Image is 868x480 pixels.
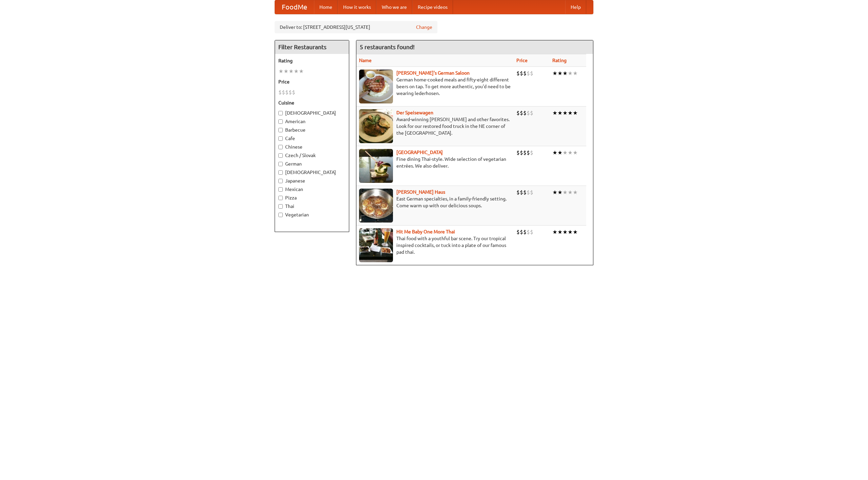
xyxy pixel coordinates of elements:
[359,70,393,103] img: esthers.jpg
[283,68,289,75] li: ★
[552,228,557,236] li: ★
[359,116,511,136] p: Award-winning [PERSON_NAME] and other favorites. Look for our restored food truck in the NE corne...
[520,189,523,196] li: $
[359,189,393,223] img: kohlhaus.jpg
[527,189,530,196] li: $
[523,70,527,77] li: $
[278,170,283,175] input: [DEMOGRAPHIC_DATA]
[573,149,578,156] li: ★
[523,109,527,117] li: $
[563,228,568,236] li: ★
[523,228,527,236] li: $
[278,179,283,183] input: Japanese
[292,89,295,96] li: $
[568,149,573,156] li: ★
[278,196,283,200] input: Pizza
[563,109,568,117] li: ★
[278,136,283,141] input: Cafe
[557,228,563,236] li: ★
[278,143,346,150] label: Chinese
[523,189,527,196] li: $
[516,109,520,117] li: $
[527,109,530,117] li: $
[527,70,530,77] li: $
[278,119,283,124] input: American
[359,228,393,262] img: babythai.jpg
[278,211,346,218] label: Vegetarian
[285,89,289,96] li: $
[294,68,299,75] li: ★
[557,189,563,196] li: ★
[563,149,568,156] li: ★
[520,70,523,77] li: $
[552,109,557,117] li: ★
[359,235,511,255] p: Thai food with a youthful bar scene. Try our tropical inspired cocktails, or tuck into a plate of...
[278,110,346,116] label: [DEMOGRAPHIC_DATA]
[278,153,283,158] input: Czech / Slovak
[530,70,533,77] li: $
[516,58,528,63] a: Price
[275,0,314,14] a: FoodMe
[530,228,533,236] li: $
[359,149,393,183] img: satay.jpg
[396,150,443,155] a: [GEOGRAPHIC_DATA]
[568,189,573,196] li: ★
[573,189,578,196] li: ★
[278,68,283,75] li: ★
[278,187,283,192] input: Mexican
[552,58,567,63] a: Rating
[530,109,533,117] li: $
[573,70,578,77] li: ★
[552,189,557,196] li: ★
[278,57,346,64] h5: Rating
[416,24,432,31] a: Change
[516,228,520,236] li: $
[412,0,453,14] a: Recipe videos
[396,229,455,234] a: Hit Me Baby One More Thai
[359,58,372,63] a: Name
[314,0,338,14] a: Home
[278,169,346,176] label: [DEMOGRAPHIC_DATA]
[275,21,437,33] div: Deliver to: [STREET_ADDRESS][US_STATE]
[396,189,445,195] a: [PERSON_NAME] Haus
[527,149,530,156] li: $
[278,89,282,96] li: $
[520,228,523,236] li: $
[278,145,283,149] input: Chinese
[278,152,346,159] label: Czech / Slovak
[565,0,586,14] a: Help
[520,109,523,117] li: $
[396,70,470,76] a: [PERSON_NAME]'s German Saloon
[557,149,563,156] li: ★
[530,189,533,196] li: $
[360,44,415,50] ng-pluralize: 5 restaurants found!
[527,228,530,236] li: $
[278,213,283,217] input: Vegetarian
[396,110,433,115] a: Der Speisewagen
[516,189,520,196] li: $
[573,228,578,236] li: ★
[523,149,527,156] li: $
[359,195,511,209] p: East German specialties, in a family-friendly setting. Come warm up with our delicious soups.
[278,160,346,167] label: German
[278,177,346,184] label: Japanese
[278,128,283,132] input: Barbecue
[530,149,533,156] li: $
[359,156,511,169] p: Fine dining Thai-style. Wide selection of vegetarian entrées. We also deliver.
[278,135,346,142] label: Cafe
[278,127,346,133] label: Barbecue
[275,40,349,54] h4: Filter Restaurants
[278,204,283,209] input: Thai
[568,228,573,236] li: ★
[278,78,346,85] h5: Price
[376,0,412,14] a: Who we are
[568,70,573,77] li: ★
[516,149,520,156] li: $
[282,89,285,96] li: $
[289,68,294,75] li: ★
[289,89,292,96] li: $
[359,109,393,143] img: speisewagen.jpg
